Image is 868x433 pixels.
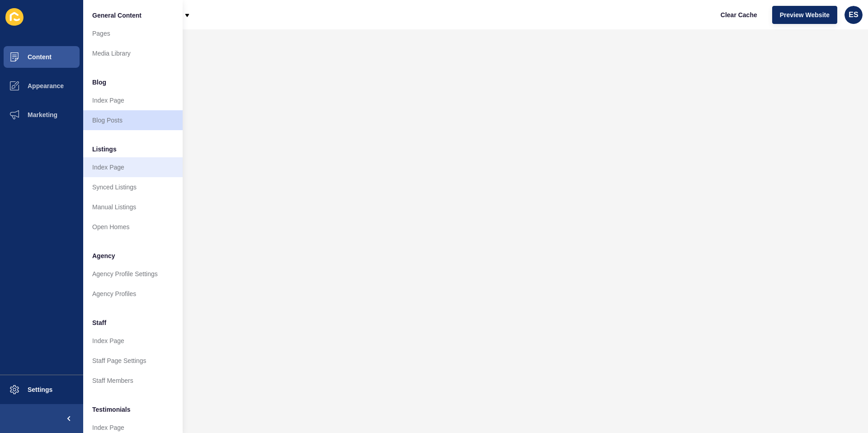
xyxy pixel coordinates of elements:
span: Agency [92,251,115,260]
a: Pages [83,24,183,43]
a: Staff Members [83,371,183,391]
a: Index Page [83,331,183,351]
button: Clear Cache [713,6,765,24]
a: Open Homes [83,217,183,237]
span: Clear Cache [721,10,757,19]
a: Index Page [83,157,183,177]
span: Blog [92,78,106,87]
span: ES [849,10,858,19]
a: Agency Profiles [83,284,183,304]
span: Listings [92,145,117,154]
button: Preview Website [772,6,837,24]
a: Index Page [83,90,183,110]
span: Preview Website [780,10,830,19]
a: Blog Posts [83,110,183,130]
a: Manual Listings [83,197,183,217]
a: Agency Profile Settings [83,264,183,284]
a: Staff Page Settings [83,351,183,371]
a: Synced Listings [83,177,183,197]
a: Media Library [83,43,183,63]
span: General Content [92,11,142,20]
span: Staff [92,318,106,327]
span: Testimonials [92,405,131,414]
